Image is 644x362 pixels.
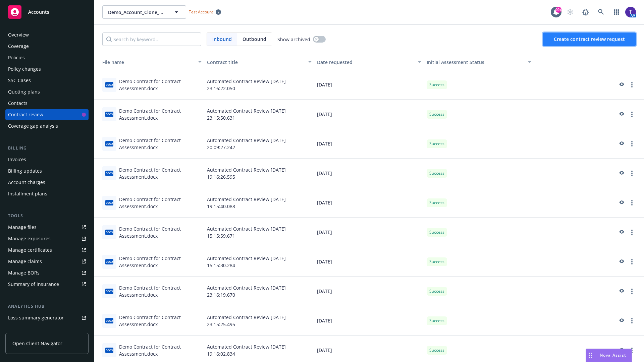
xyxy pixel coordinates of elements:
[5,145,89,152] div: Billing
[314,100,424,129] div: [DATE]
[429,347,444,353] span: Success
[8,312,64,323] div: Loss summary generator
[5,303,89,310] div: Analytics hub
[429,200,444,206] span: Success
[105,259,113,264] span: docx
[628,169,636,177] a: more
[617,346,625,354] a: preview
[8,245,52,255] div: Manage certificates
[277,36,310,43] span: Show archived
[5,121,89,131] a: Coverage gap analysis
[204,100,314,129] div: Automated Contract Review [DATE] 23:15:50.631
[8,177,45,188] div: Account charges
[186,8,224,15] span: Test Account
[429,318,444,324] span: Success
[5,41,89,52] a: Coverage
[204,277,314,306] div: Automated Contract Review [DATE] 23:16:19.670
[563,5,577,19] a: Start snowing
[119,314,202,328] div: Demo Contract for Contract Assessment.docx
[105,141,113,146] span: docx
[8,109,43,120] div: Contract review
[5,233,89,244] span: Manage exposures
[610,5,623,19] a: Switch app
[5,222,89,233] a: Manage files
[628,258,636,266] a: more
[204,306,314,336] div: Automated Contract Review [DATE] 23:15:25.495
[97,59,194,66] div: File name
[579,5,592,19] a: Report a Bug
[119,225,202,239] div: Demo Contract for Contract Assessment.docx
[5,245,89,255] a: Manage certificates
[5,213,89,219] div: Tools
[28,9,49,15] span: Accounts
[105,348,113,353] span: docx
[429,141,444,147] span: Success
[5,279,89,290] a: Summary of insurance
[628,110,636,118] a: more
[119,137,202,151] div: Demo Contract for Contract Assessment.docx
[617,228,625,236] a: preview
[429,82,444,88] span: Success
[543,33,636,46] button: Create contract review request
[586,349,594,362] div: Drag to move
[617,110,625,118] a: preview
[8,233,51,244] div: Manage exposures
[105,200,113,205] span: docx
[429,111,444,117] span: Success
[617,258,625,266] a: preview
[8,41,29,52] div: Coverage
[119,343,202,357] div: Demo Contract for Contract Assessment.docx
[8,222,37,233] div: Manage files
[8,29,29,40] div: Overview
[317,59,414,66] div: Date requested
[204,188,314,218] div: Automated Contract Review [DATE] 19:15:40.088
[12,340,62,347] span: Open Client Navigator
[119,255,202,269] div: Demo Contract for Contract Assessment.docx
[8,267,40,278] div: Manage BORs
[5,312,89,323] a: Loss summary generator
[5,267,89,278] a: Manage BORs
[8,75,31,86] div: SSC Cases
[105,82,113,87] span: docx
[105,171,113,176] span: docx
[204,159,314,188] div: Automated Contract Review [DATE] 19:16:26.595
[314,159,424,188] div: [DATE]
[5,86,89,97] a: Quoting plans
[207,33,237,46] span: Inbound
[628,287,636,295] a: more
[617,81,625,89] a: preview
[5,64,89,74] a: Policy changes
[617,169,625,177] a: preview
[554,36,625,42] span: Create contract review request
[594,5,608,19] a: Search
[207,59,304,66] div: Contract title
[5,98,89,109] a: Contacts
[314,247,424,277] div: [DATE]
[429,170,444,176] span: Success
[429,259,444,265] span: Success
[8,154,26,165] div: Invoices
[119,284,202,298] div: Demo Contract for Contract Assessment.docx
[628,346,636,354] a: more
[119,166,202,180] div: Demo Contract for Contract Assessment.docx
[243,36,266,43] span: Outbound
[97,59,194,66] div: Toggle SortBy
[8,279,59,290] div: Summary of insurance
[314,70,424,100] div: [DATE]
[427,59,484,65] span: Initial Assessment Status
[628,81,636,89] a: more
[204,129,314,159] div: Automated Contract Review [DATE] 20:09:27.242
[237,33,272,46] span: Outbound
[8,52,25,63] div: Policies
[105,289,113,294] span: docx
[314,218,424,247] div: [DATE]
[212,36,232,43] span: Inbound
[8,86,40,97] div: Quoting plans
[5,154,89,165] a: Invoices
[5,29,89,40] a: Overview
[108,9,166,16] span: Demo_Account_Clone_QA_CR_Tests_Demo
[429,229,444,235] span: Success
[617,199,625,207] a: preview
[8,98,28,109] div: Contacts
[204,218,314,247] div: Automated Contract Review [DATE] 15:15:59.671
